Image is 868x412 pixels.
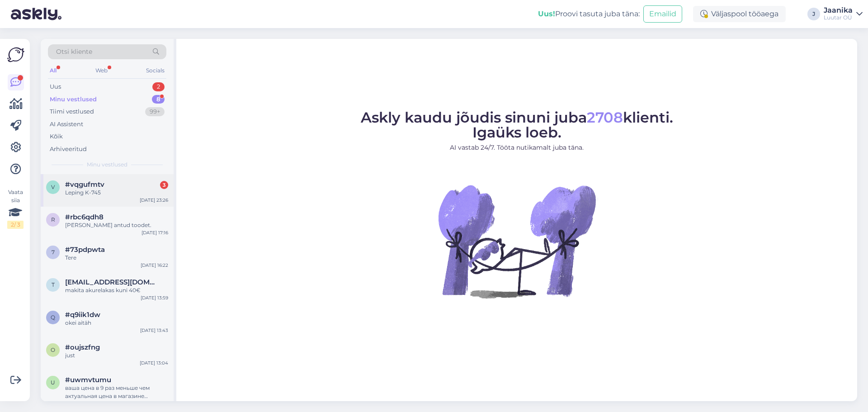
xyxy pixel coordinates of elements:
[65,376,111,384] span: #uwmvtumu
[50,145,87,154] div: Arhiveeritud
[52,249,55,256] span: 7
[50,95,97,104] div: Minu vestlused
[65,351,168,360] div: just
[140,197,168,204] div: [DATE] 23:26
[65,319,168,327] div: okei aitäh
[51,346,55,353] span: o
[643,5,682,23] button: Emailid
[538,9,640,19] div: Proovi tasuta juba täna:
[52,281,55,288] span: t
[140,360,168,366] div: [DATE] 13:04
[51,184,55,190] span: v
[824,7,863,21] a: JaanikaLuutar OÜ
[51,216,55,223] span: r
[65,384,168,400] div: ваша цена в 9 раз меньше чем актуальная цена в магазине магазине
[693,6,786,22] div: Väljaspool tööaega
[65,221,168,229] div: [PERSON_NAME] antud toodet.
[160,181,168,189] div: 3
[65,189,168,197] div: Leping K-745
[65,311,100,319] span: #q9iik1dw
[48,65,58,76] div: All
[94,65,109,76] div: Web
[65,213,104,221] span: #rbc6qdh8
[51,379,55,386] span: u
[7,221,24,229] div: 2 / 3
[65,254,168,262] div: Tere
[7,46,24,63] img: Askly Logo
[56,47,92,57] span: Otsi kliente
[140,400,168,407] div: [DATE] 13:02
[361,143,673,152] p: AI vastab 24/7. Tööta nutikamalt juba täna.
[152,82,165,91] div: 2
[145,107,165,116] div: 99+
[65,180,104,189] span: #vqgufmtv
[538,9,555,18] b: Uus!
[65,246,105,254] span: #73pdpwta
[141,294,168,301] div: [DATE] 13:59
[587,109,623,126] span: 2708
[50,82,61,91] div: Uus
[142,229,168,236] div: [DATE] 17:16
[65,343,100,351] span: #oujszfng
[824,14,853,21] div: Luutar OÜ
[7,188,24,229] div: Vaata siia
[50,132,63,141] div: Kõik
[144,65,166,76] div: Socials
[141,262,168,269] div: [DATE] 16:22
[824,7,853,14] div: Jaanika
[140,327,168,334] div: [DATE] 13:43
[361,109,673,141] span: Askly kaudu jõudis sinuni juba klienti. Igaüks loeb.
[65,286,168,294] div: makita akurelakas kuni 40€
[435,160,598,322] img: No Chat active
[50,107,94,116] div: Tiimi vestlused
[65,278,159,286] span: tarvar26@gmail.com
[51,314,55,321] span: q
[152,95,165,104] div: 8
[807,8,820,20] div: J
[87,161,127,169] span: Minu vestlused
[50,120,83,129] div: AI Assistent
